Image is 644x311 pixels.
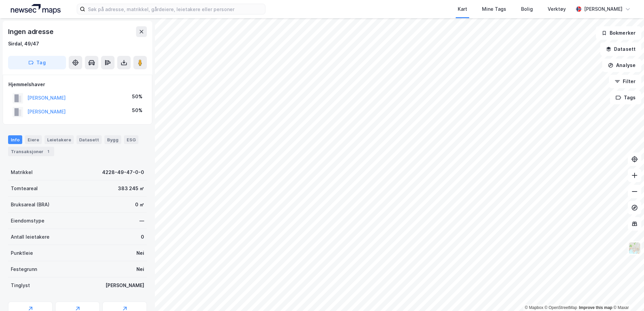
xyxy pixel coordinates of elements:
[105,281,144,289] div: [PERSON_NAME]
[104,135,121,144] div: Bygg
[135,201,144,209] div: 0 ㎡
[545,305,577,310] a: OpenStreetMap
[136,265,144,273] div: Nei
[11,249,33,257] div: Punktleie
[132,106,142,114] div: 50%
[596,26,641,40] button: Bokmerker
[525,305,543,310] a: Mapbox
[76,135,102,144] div: Datasett
[25,135,42,144] div: Eiere
[11,4,61,14] img: logo.a4113a55bc3d86da70a041830d287a7e.svg
[11,265,37,273] div: Festegrunn
[11,168,33,176] div: Matrikkel
[141,233,144,241] div: 0
[8,56,66,69] button: Tag
[584,5,622,13] div: [PERSON_NAME]
[602,59,641,72] button: Analyse
[600,42,641,56] button: Datasett
[44,135,74,144] div: Leietakere
[102,168,144,176] div: 4228-49-47-0-0
[11,233,50,241] div: Antall leietakere
[610,91,641,104] button: Tags
[458,5,467,13] div: Kart
[548,5,566,13] div: Verktøy
[628,242,641,254] img: Z
[8,26,55,37] div: Ingen adresse
[45,148,52,155] div: 1
[136,249,144,257] div: Nei
[139,217,144,225] div: —
[482,5,506,13] div: Mine Tags
[8,80,147,89] div: Hjemmelshaver
[11,184,38,193] div: Tomteareal
[521,5,533,13] div: Bolig
[118,184,144,193] div: 383 245 ㎡
[11,217,44,225] div: Eiendomstype
[609,75,641,88] button: Filter
[610,279,644,311] iframe: Chat Widget
[11,201,50,209] div: Bruksareal (BRA)
[579,305,612,310] a: Improve this map
[8,40,39,48] div: Sirdal, 49/47
[85,4,265,14] input: Søk på adresse, matrikkel, gårdeiere, leietakere eller personer
[8,135,22,144] div: Info
[8,147,54,156] div: Transaksjoner
[11,281,30,289] div: Tinglyst
[132,93,142,101] div: 50%
[124,135,138,144] div: ESG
